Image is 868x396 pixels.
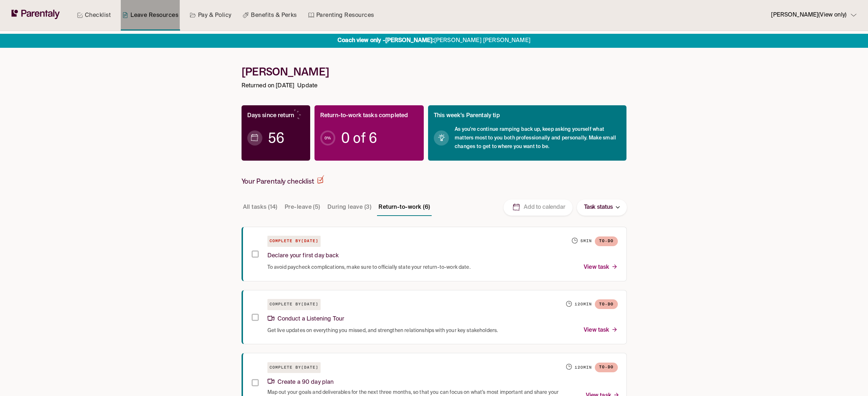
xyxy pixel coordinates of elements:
p: Return-to-work tasks completed [320,111,408,121]
h6: Complete by [DATE] [267,299,321,310]
p: Days since return [247,111,294,121]
strong: Coach view only - [PERSON_NAME] : [337,38,434,43]
p: View task [584,326,617,335]
p: [PERSON_NAME] [PERSON_NAME] [337,36,531,46]
span: To-do [595,300,618,309]
button: During leave (3) [326,199,373,216]
span: To avoid paycheck complications, make sure to officially state your return-to-work date. [267,264,470,271]
p: View task [584,263,617,272]
button: All tasks (14) [242,199,279,216]
h2: Your Parentaly checklist [242,175,324,186]
h6: 120 min [575,301,592,307]
span: To-do [595,363,618,372]
span: 56 [268,134,284,142]
div: Task stage tabs [242,199,433,216]
button: Return-to-work (6) [377,199,431,216]
span: As you're continue ramping back up, keep asking yourself what matters most to you both profession... [455,125,621,151]
p: Create a 90 day plan [267,378,334,387]
h6: 5 min [580,238,592,244]
p: Returned on [DATE] [242,81,295,91]
h6: Complete by [DATE] [267,236,321,247]
p: Declare your first day back [267,251,339,261]
p: Update [297,81,317,91]
button: Task status [577,199,627,216]
p: This week’s Parentaly tip [434,111,500,121]
p: Conduct a Listening Tour [267,314,345,324]
h1: [PERSON_NAME] [242,65,627,78]
span: Get live updates on everything you missed, and strengthen relationships with your key stakeholders. [267,327,498,334]
h6: 120 min [575,365,592,370]
h6: Complete by [DATE] [267,362,321,373]
p: Task status [584,203,613,212]
span: To-do [595,236,618,246]
p: [PERSON_NAME] (View only) [771,10,846,20]
span: 0 of 6 [341,134,377,142]
button: Pre-leave (5) [283,199,322,216]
